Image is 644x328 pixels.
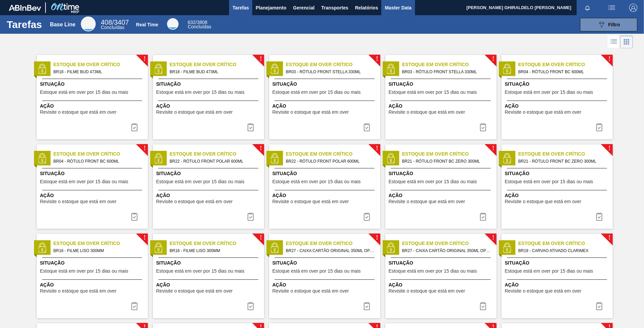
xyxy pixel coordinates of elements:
[153,243,163,253] img: status
[505,199,581,204] span: Revisite o estoque que está em over
[272,281,379,289] span: Ação
[389,90,477,95] span: Estoque está em over por 15 dias ou mais
[40,103,146,110] span: Ação
[518,158,607,165] span: BR21 - RÓTULO FRONT BC ZERO 300ML
[243,120,259,134] button: icon-task complete
[386,153,396,163] img: status
[389,269,477,274] span: Estoque está em over por 15 dias ou mais
[130,302,138,310] img: icon-task complete
[608,235,610,240] span: !
[272,110,349,115] span: Revisite o estoque que está em over
[402,68,491,76] span: BR03 - RÓTULO FRONT STELLA 330ML
[492,235,494,240] span: !
[286,158,375,165] span: BR22 - RÓTULO FRONT POLAR 600ML
[505,281,611,289] span: Ação
[40,259,146,267] span: Situação
[389,259,495,267] span: Situação
[386,64,396,74] img: status
[81,17,96,31] div: Base Line
[591,210,607,223] div: Completar tarefa: 30128885
[608,56,610,61] span: !
[389,289,465,294] span: Revisite o estoque que está em over
[256,4,286,12] span: Planejamento
[54,247,142,254] span: BR16 - FILME LISO 300MM
[243,299,259,313] button: icon-task complete
[40,199,117,204] span: Revisite o estoque que está em over
[170,68,259,76] span: BR18 - FILME BUD 473ML
[243,210,259,223] div: Completar tarefa: 30128884
[272,103,379,110] span: Ação
[389,103,495,110] span: Ação
[40,110,117,115] span: Revisite o estoque que está em over
[359,120,375,134] div: Completar tarefa: 30128882
[54,68,142,76] span: BR18 - FILME BUD 473ML
[355,4,378,12] span: Relatórios
[54,151,148,158] span: Estoque em Over Crítico
[156,81,262,88] span: Situação
[126,120,142,134] div: Completar tarefa: 30128881
[40,90,128,95] span: Estoque está em over por 15 dias ou mais
[54,240,148,247] span: Estoque em Over Crítico
[591,210,607,223] button: icon-task complete
[376,56,378,61] span: !
[376,146,378,151] span: !
[363,123,371,131] img: icon-task complete
[402,158,491,165] span: BR21 - RÓTULO FRONT BC ZERO 300ML
[54,61,148,68] span: Estoque em Over Crítico
[363,302,371,310] img: icon-task complete
[620,35,633,48] div: Visão em Cards
[272,179,361,184] span: Estoque está em over por 15 dias ou mais
[475,210,491,223] div: Completar tarefa: 30128885
[402,61,496,68] span: Estoque em Over Crítico
[170,247,259,254] span: BR16 - FILME LISO 300MM
[505,110,581,115] span: Revisite o estoque que está em over
[126,299,142,313] button: icon-task complete
[389,81,495,88] span: Situação
[505,90,593,95] span: Estoque está em over por 15 dias ou mais
[243,299,259,313] div: Completar tarefa: 30128886
[40,81,146,88] span: Situação
[156,269,245,274] span: Estoque está em over por 15 dias ou mais
[156,289,233,294] span: Revisite o estoque que está em over
[595,213,603,221] img: icon-task complete
[502,64,512,74] img: status
[143,146,146,151] span: !
[50,22,75,28] div: Base Line
[232,4,249,12] span: Tarefas
[608,22,620,27] span: Filtro
[505,170,611,177] span: Situação
[54,158,142,165] span: BR04 - RÓTULO FRONT BC 600ML
[389,281,495,289] span: Ação
[505,81,611,88] span: Situação
[40,289,117,294] span: Revisite o estoque que está em over
[40,179,128,184] span: Estoque está em over por 15 dias ou mais
[402,240,496,247] span: Estoque em Over Crítico
[260,56,262,61] span: !
[591,120,607,134] button: icon-task complete
[156,199,233,204] span: Revisite o estoque que está em over
[475,120,491,134] button: icon-task complete
[402,247,491,254] span: BR27 - CAIXA CARTÃO ORIGINAL 350ML OPEN CORNER
[272,259,379,267] span: Situação
[385,4,411,12] span: Master Data
[260,235,262,240] span: !
[286,68,375,76] span: BR03 - RÓTULO FRONT STELLA 330ML
[505,259,611,267] span: Situação
[156,179,245,184] span: Estoque está em over por 15 dias ou mais
[475,299,491,313] div: Completar tarefa: 30128887
[126,299,142,313] div: Completar tarefa: 30128886
[389,192,495,199] span: Ação
[272,199,349,204] span: Revisite o estoque que está em over
[101,25,124,30] span: Concluídas
[247,302,255,310] img: icon-task complete
[269,64,280,74] img: status
[518,68,607,76] span: BR04 - RÓTULO FRONT BC 600ML
[389,199,465,204] span: Revisite o estoque que está em over
[505,289,581,294] span: Revisite o estoque que está em over
[126,210,142,223] div: Completar tarefa: 30128883
[272,81,379,88] span: Situação
[153,64,163,74] img: status
[170,151,264,158] span: Estoque em Over Crítico
[286,247,375,254] span: BR27 - CAIXA CARTÃO ORIGINAL 350ML OPEN CORNER
[505,192,611,199] span: Ação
